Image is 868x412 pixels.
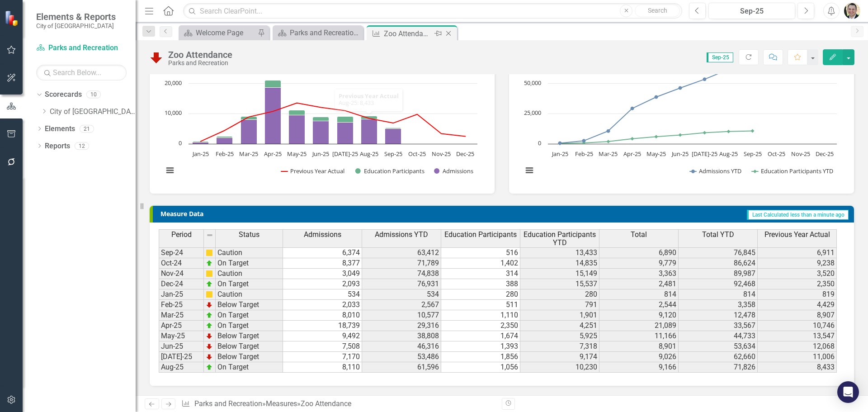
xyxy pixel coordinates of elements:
[159,269,204,279] td: Nov-24
[265,87,281,144] path: Apr-25, 18,739. Admissions.
[599,269,679,279] td: 3,363
[679,258,758,269] td: 86,624
[206,280,213,288] img: zOikAAAAAElFTkSuQmCC
[159,279,204,289] td: Dec-24
[655,135,658,138] path: May-25, 5,925. Education Participants YTD.
[623,150,641,158] text: Apr-25
[45,124,75,134] a: Elements
[631,231,647,239] span: Total
[635,5,680,17] button: Search
[362,300,441,310] td: 2,567
[679,362,758,373] td: 71,826
[337,122,354,144] path: Jul-25, 7,170. Admissions.
[599,331,679,341] td: 11,166
[304,231,341,239] span: Admissions
[36,22,116,29] small: City of [GEOGRAPHIC_DATA]
[520,310,599,321] td: 1,901
[679,133,682,137] path: Jun-25, 7,318. Education Participants YTD.
[707,52,733,62] span: Sep-25
[192,150,209,158] text: Jan-25
[758,247,837,258] td: 6,911
[758,352,837,362] td: 11,006
[159,289,204,300] td: Jan-25
[290,27,361,38] div: Parks and Recreation Welcome Page
[432,150,451,158] text: Nov-25
[362,331,441,341] td: 38,808
[206,270,213,277] img: cBAA0RP0Y6D5n+AAAAAElFTkSuQmCC
[362,269,441,279] td: 74,838
[408,150,426,158] text: Oct-25
[764,231,830,239] span: Previous Year Actual
[193,141,209,142] path: Jan-25, 280. Education Participants.
[283,269,362,279] td: 3,049
[441,269,520,279] td: 314
[283,279,362,289] td: 2,093
[441,279,520,289] td: 388
[522,231,597,246] span: Education Participants YTD
[206,249,213,256] img: cBAA0RP0Y6D5n+AAAAAElFTkSuQmCC
[301,399,351,408] div: Zoo Attendance
[159,247,204,258] td: Sep-24
[375,231,428,239] span: Admissions YTD
[86,91,101,99] div: 10
[159,49,482,185] svg: Interactive chart
[283,321,362,331] td: 18,739
[313,117,329,121] path: Jun-25, 1,393. Education Participants.
[159,321,204,331] td: Apr-25
[648,7,667,14] span: Search
[679,321,758,331] td: 33,567
[558,141,562,145] path: Jan-25, 534. Admissions YTD.
[216,300,283,310] td: Below Target
[607,129,610,133] path: Mar-25, 10,577. Admissions YTD.
[283,258,362,269] td: 8,377
[216,279,283,289] td: On Target
[456,150,474,158] text: Dec-25
[355,167,424,175] button: Show Education Participants
[599,300,679,310] td: 2,544
[679,310,758,321] td: 12,478
[283,289,362,300] td: 534
[287,150,307,158] text: May-25
[179,139,182,147] text: 0
[751,129,755,133] path: Sep-25, 10,672. Education Participants YTD.
[520,289,599,300] td: 280
[679,331,758,341] td: 44,733
[181,27,255,38] a: Welcome Page
[520,341,599,352] td: 7,318
[752,167,833,175] button: Show Education Participants YTD
[362,362,441,373] td: 61,596
[747,210,849,220] span: Last Calculated less than a minute ago
[582,139,586,142] path: Feb-25, 2,567. Admissions YTD.
[791,150,810,158] text: Nov-25
[159,300,204,310] td: Feb-25
[703,131,707,134] path: Jul-25, 9,174. Education Participants YTD.
[216,331,283,341] td: Below Target
[679,86,682,90] path: Jun-25, 46,316. Admissions YTD.
[159,49,486,185] div: Chart. Highcharts interactive chart.
[631,107,634,110] path: Apr-25, 29,316. Admissions YTD.
[520,362,599,373] td: 10,230
[239,231,259,239] span: Status
[281,167,345,175] button: Show Previous Year Actual
[283,300,362,310] td: 2,033
[168,60,232,66] div: Parks and Recreation
[520,352,599,362] td: 9,174
[768,150,785,158] text: Oct-25
[362,279,441,289] td: 76,931
[744,150,762,158] text: Sep-25
[441,362,520,373] td: 1,056
[520,300,599,310] td: 791
[216,289,283,300] td: Caution
[181,399,495,409] div: » »
[206,260,213,267] img: zOikAAAAAElFTkSuQmCC
[441,289,520,300] td: 280
[283,310,362,321] td: 8,010
[36,11,116,22] span: Elements & Reports
[758,331,837,341] td: 13,547
[599,341,679,352] td: 8,901
[216,362,283,373] td: On Target
[758,279,837,289] td: 2,350
[599,289,679,300] td: 814
[844,3,860,19] img: Andrew Lawson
